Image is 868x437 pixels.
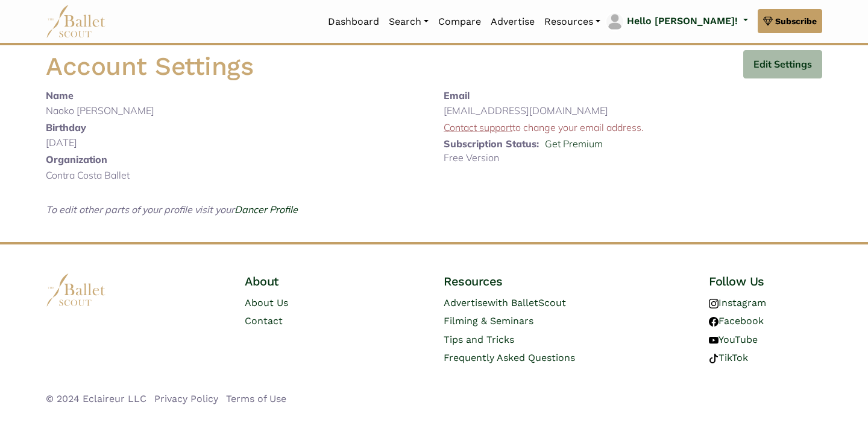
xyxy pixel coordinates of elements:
a: Advertisewith BalletScout [444,297,566,308]
li: © 2024 Eclaireur LLC [46,391,146,407]
img: gem.svg [763,14,773,28]
a: Privacy Policy [154,393,218,404]
button: Edit Settings [743,50,822,78]
span: Naoko [46,104,74,116]
b: Name [46,89,74,101]
a: Advertise [486,9,539,34]
b: Email [444,89,470,101]
a: Dancer Profile [234,203,298,215]
i: To edit other parts of your profile visit your [46,203,298,215]
a: Dashboard [323,9,384,34]
a: Subscribe [758,9,822,33]
a: Facebook [709,315,764,327]
p: [EMAIL_ADDRESS][DOMAIN_NAME] [444,103,822,119]
img: youtube logo [709,336,719,345]
img: instagram logo [709,299,719,308]
span: [PERSON_NAME] [77,104,154,116]
a: Search [384,9,433,34]
b: Birthday [46,121,86,133]
a: Tips and Tricks [444,334,514,345]
a: Filming & Seminars [444,315,533,327]
b: Organization [46,153,107,165]
a: Contact [245,315,283,327]
a: Instagram [709,297,766,308]
h4: Follow Us [709,273,822,289]
img: profile picture [606,13,623,30]
img: facebook logo [709,317,719,327]
a: Terms of Use [226,393,286,404]
p: to change your email address. [444,120,822,136]
h4: Resources [444,273,623,289]
span: with BalletScout [488,297,566,308]
h4: About [245,273,358,289]
img: tiktok logo [709,354,719,363]
a: Get Premium [545,138,603,150]
a: YouTube [709,334,758,345]
b: Subscription Status: [444,138,539,150]
p: Free Version [444,150,822,166]
img: logo [46,273,106,307]
span: Subscribe [775,14,817,28]
a: Resources [539,9,605,34]
a: About Us [245,297,288,308]
h1: Account Settings [46,50,253,83]
a: TikTok [709,352,748,363]
p: [DATE] [46,135,424,151]
a: Contact support [444,121,512,133]
a: profile picture Hello [PERSON_NAME]! [605,12,748,31]
a: Compare [433,9,486,34]
p: Contra Costa Ballet [46,168,424,183]
a: Frequently Asked Questions [444,352,575,363]
p: Hello [PERSON_NAME]! [627,13,738,29]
